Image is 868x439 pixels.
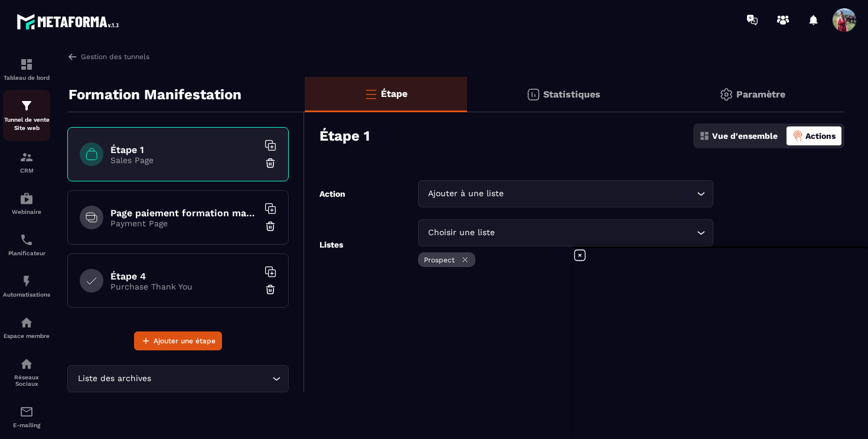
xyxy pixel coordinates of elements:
p: Purchase Thank You [110,282,258,291]
p: Payment Page [110,219,258,228]
a: social-networksocial-networkRéseaux Sociaux [3,348,50,396]
img: setting-gr.5f69749f.svg [719,87,733,102]
img: logo [17,11,123,32]
label: Listes [319,240,343,249]
p: Réseaux Sociaux [3,374,50,387]
img: bars-o.4a397970.svg [364,87,378,101]
img: scheduler [19,233,34,247]
span: Ajouter une étape [154,335,216,347]
h3: Étape 1 [319,128,370,144]
h6: Étape 1 [110,144,258,155]
a: formationformationTableau de bord [3,48,50,90]
a: automationsautomationsAutomatisations [3,265,50,307]
img: formation [19,57,34,71]
div: Search for option [418,180,713,207]
a: emailemailE-mailing [3,396,50,437]
a: schedulerschedulerPlanificateur [3,224,50,265]
h6: Étape 4 [110,271,258,282]
button: Ajouter une étape [134,331,222,350]
img: automations [19,274,34,288]
h6: Page paiement formation manifestation [110,207,258,219]
a: Gestion des tunnels [67,51,149,62]
p: Webinaire [3,209,50,215]
p: Tableau de bord [3,74,50,81]
img: formation [19,99,34,113]
p: E-mailing [3,422,50,428]
img: social-network [19,357,34,371]
a: formationformationTunnel de vente Site web [3,90,50,141]
input: Search for option [498,226,694,239]
a: formationformationCRM [3,141,50,183]
span: Liste des archives [75,372,154,385]
a: automationsautomationsWebinaire [3,183,50,224]
img: trash [265,157,276,169]
span: Ajouter à une liste [426,187,507,200]
img: actions-active.8f1ece3a.png [792,131,803,141]
p: Sales Page [110,155,258,165]
label: Action [319,189,345,199]
p: Espace membre [3,333,50,339]
p: Automatisations [3,291,50,298]
img: automations [19,191,34,206]
img: formation [19,150,34,164]
input: Search for option [154,372,269,385]
p: CRM [3,167,50,174]
a: automationsautomationsEspace membre [3,307,50,348]
p: Paramètre [736,89,785,100]
img: email [19,405,34,419]
p: Tunnel de vente Site web [3,116,50,132]
p: Actions [805,131,836,141]
img: trash [265,284,276,295]
p: Statistiques [543,89,601,100]
p: Étape [381,88,407,99]
p: Prospect [424,256,455,264]
p: Vue d'ensemble [712,131,778,141]
p: Formation Manifestation [68,83,242,106]
span: Choisir une liste [426,226,498,239]
img: stats.20deebd0.svg [526,87,540,102]
img: automations [19,316,34,330]
img: trash [265,220,276,232]
p: Planificateur [3,250,50,256]
div: Search for option [418,219,713,246]
div: Search for option [67,365,289,392]
img: arrow [67,51,78,62]
img: dashboard.5f9f1413.svg [699,131,710,141]
input: Search for option [507,187,694,200]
